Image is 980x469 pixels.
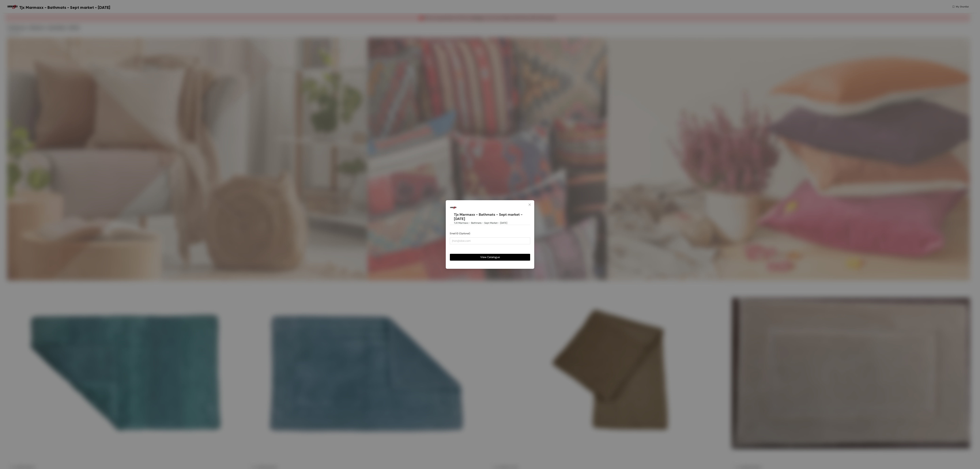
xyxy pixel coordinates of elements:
[450,204,457,211] img: Buyer Portal
[450,237,530,244] input: jhon@doe.com
[480,255,500,259] span: View Catalogue
[450,232,470,235] span: Email ID (Optional)
[525,200,534,209] button: Close
[454,221,507,225] span: TJX Marmaxx - Bathmats - Sept Market - [DATE]
[454,212,530,221] h1: Tjx Marmaxx - Bathmats - Sept market - [DATE]
[528,203,531,206] span: close
[450,254,530,261] button: View Catalogue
